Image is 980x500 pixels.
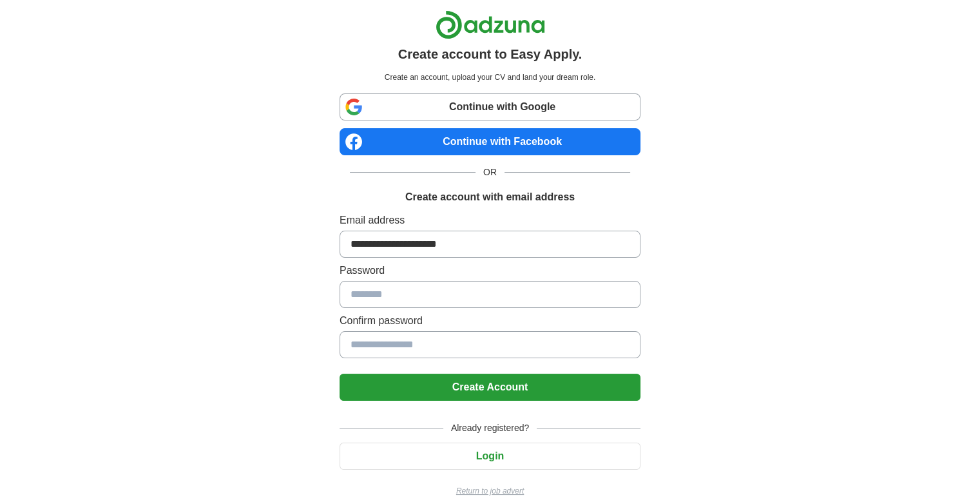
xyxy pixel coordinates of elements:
[340,93,640,120] a: Continue with Google
[436,10,545,39] img: Adzuna logo
[476,166,504,179] span: OR
[398,44,582,64] h1: Create account to Easy Apply.
[443,421,537,435] span: Already registered?
[340,485,640,497] a: Return to job advert
[340,374,640,401] button: Create Account
[342,72,638,83] p: Create an account, upload your CV and land your dream role.
[405,189,575,205] h1: Create account with email address
[340,450,640,461] a: Login
[340,263,640,278] label: Password
[340,128,640,155] a: Continue with Facebook
[340,213,640,228] label: Email address
[340,443,640,470] button: Login
[340,313,640,329] label: Confirm password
